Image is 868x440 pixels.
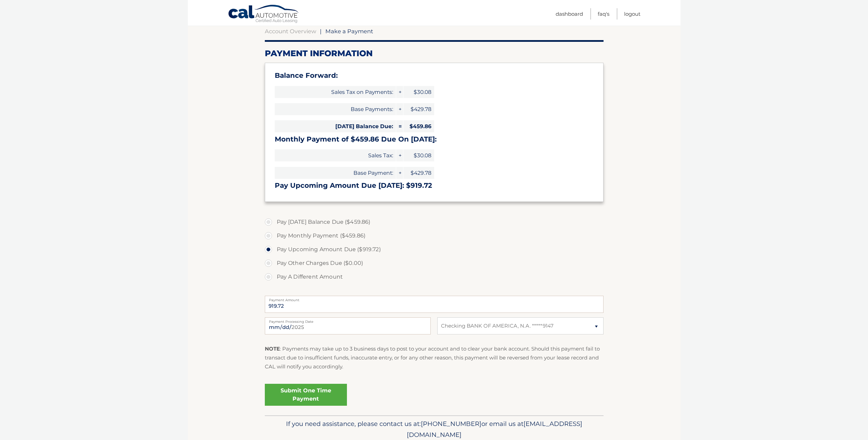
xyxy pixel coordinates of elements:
[265,270,604,284] label: Pay A Different Amount
[396,103,403,115] span: +
[265,28,316,35] a: Account Overview
[275,181,594,190] h3: Pay Upcoming Amount Due [DATE]: $919.72
[407,420,582,439] span: [EMAIL_ADDRESS][DOMAIN_NAME]
[403,86,434,98] span: $30.08
[396,120,403,132] span: =
[228,4,300,24] a: Cal Automotive
[275,103,396,115] span: Base Payments:
[598,8,609,20] a: FAQ's
[320,28,322,35] span: |
[265,344,604,371] p: : Payments may take up to 3 business days to post to your account and to clear your bank account....
[265,215,604,229] label: Pay [DATE] Balance Due ($459.86)
[265,345,280,352] strong: NOTE
[403,103,434,115] span: $429.78
[265,296,604,301] label: Payment Amount
[275,120,396,132] span: [DATE] Balance Due:
[421,420,481,428] span: [PHONE_NUMBER]
[396,86,403,98] span: +
[275,71,594,80] h3: Balance Forward:
[403,167,434,179] span: $429.78
[265,296,604,313] input: Payment Amount
[275,167,396,179] span: Base Payment:
[275,149,396,161] span: Sales Tax:
[265,48,604,59] h2: Payment Information
[403,149,434,161] span: $30.08
[275,135,594,144] h3: Monthly Payment of $459.86 Due On [DATE]:
[556,8,583,20] a: Dashboard
[275,86,396,98] span: Sales Tax on Payments:
[396,149,403,161] span: +
[265,317,431,323] label: Payment Processing Date
[265,229,604,243] label: Pay Monthly Payment ($459.86)
[265,384,347,406] a: Submit One Time Payment
[624,8,640,20] a: Logout
[265,256,604,270] label: Pay Other Charges Due ($0.00)
[265,317,431,334] input: Payment Date
[403,120,434,132] span: $459.86
[325,28,373,35] span: Make a Payment
[396,167,403,179] span: +
[265,243,604,256] label: Pay Upcoming Amount Due ($919.72)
